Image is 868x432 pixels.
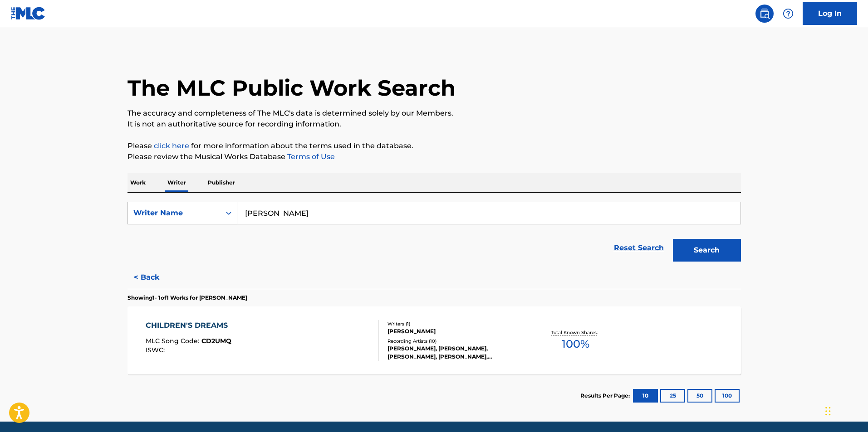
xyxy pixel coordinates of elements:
h1: The MLC Public Work Search [128,74,456,102]
p: Please for more information about the terms used in the database. [128,141,741,151]
span: 100 % [562,336,589,352]
img: MLC Logo [11,7,46,20]
div: CHILDREN'S DREAMS [146,320,232,331]
form: Search Form [128,202,741,266]
button: 100 [715,389,740,403]
p: Total Known Shares: [551,329,600,336]
div: Writers ( 1 ) [387,320,525,327]
span: CD2UMQ [201,337,231,345]
p: Work [128,173,148,192]
a: click here [154,141,189,150]
button: 10 [633,389,658,403]
div: Drag [825,398,831,425]
div: Writer Name [133,208,215,218]
button: Search [673,239,741,262]
button: 50 [687,389,712,403]
p: Results Per Page: [580,392,632,400]
a: Log In [803,2,857,25]
img: help [783,8,794,19]
p: Showing 1 - 1 of 1 Works for [PERSON_NAME] [128,294,247,302]
div: [PERSON_NAME], [PERSON_NAME], [PERSON_NAME], [PERSON_NAME], [PERSON_NAME] [387,345,525,361]
a: Reset Search [609,238,668,258]
p: Writer [165,173,189,192]
div: Help [779,5,797,23]
button: < Back [128,266,182,289]
a: Public Search [755,5,774,23]
span: ISWC : [146,346,167,354]
div: Recording Artists ( 10 ) [387,338,525,345]
p: Please review the Musical Works Database [128,151,741,162]
p: It is not an authoritative source for recording information. [128,119,741,130]
span: MLC Song Code : [146,337,201,345]
p: The accuracy and completeness of The MLC's data is determined solely by our Members. [128,108,741,119]
div: [PERSON_NAME] [387,327,525,335]
a: Terms of Use [285,152,335,161]
button: 25 [660,389,685,403]
a: CHILDREN'S DREAMSMLC Song Code:CD2UMQISWC:Writers (1)[PERSON_NAME]Recording Artists (10)[PERSON_N... [128,306,741,374]
img: search [759,8,770,19]
iframe: Chat Widget [823,388,868,432]
p: Publisher [205,173,238,192]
